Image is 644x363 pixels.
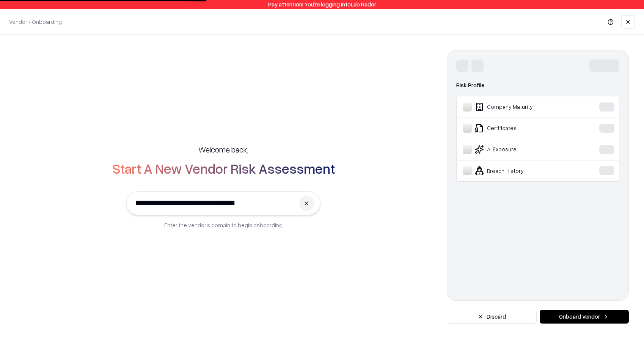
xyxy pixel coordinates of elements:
[463,124,576,133] div: Certificates
[463,102,576,112] div: Company Maturity
[164,221,283,229] p: Enter the vendor’s domain to begin onboarding
[198,144,248,155] h5: Welcome back,
[9,18,62,26] p: Vendor / Onboarding
[112,161,335,176] h2: Start A New Vendor Risk Assessment
[463,145,576,154] div: AI Exposure
[540,310,629,324] button: Onboard Vendor
[463,166,576,175] div: Breach History
[456,81,619,90] div: Risk Profile
[447,310,537,324] button: Discard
